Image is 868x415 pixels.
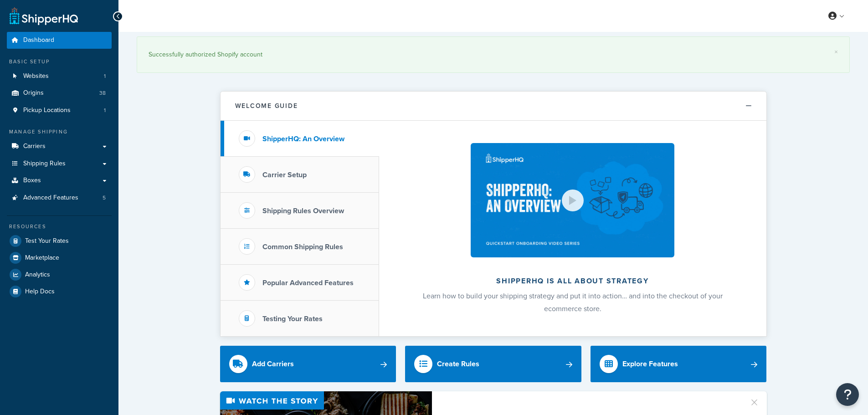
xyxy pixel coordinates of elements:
[471,143,674,257] img: ShipperHQ is all about strategy
[23,72,49,80] span: Websites
[262,207,344,215] h3: Shipping Rules Overview
[834,48,838,56] a: ×
[437,358,479,370] div: Create Rules
[7,68,112,85] li: Websites
[23,143,46,150] span: Carriers
[221,92,766,121] button: Welcome Guide
[7,233,112,249] a: Test Your Rates
[7,155,112,172] a: Shipping Rules
[591,346,767,382] a: Explore Features
[405,346,581,382] a: Create Rules
[25,254,59,262] span: Marketplace
[25,237,69,245] span: Test Your Rates
[7,85,112,102] li: Origins
[7,283,112,300] a: Help Docs
[99,89,106,97] span: 38
[262,315,323,323] h3: Testing Your Rates
[262,135,344,143] h3: ShipperHQ: An Overview
[23,36,54,44] span: Dashboard
[23,107,71,114] span: Pickup Locations
[7,32,112,49] a: Dashboard
[104,72,106,80] span: 1
[7,68,112,85] a: Websites1
[622,358,678,370] div: Explore Features
[23,177,41,184] span: Boxes
[7,128,112,136] div: Manage Shipping
[262,171,307,179] h3: Carrier Setup
[7,190,112,206] a: Advanced Features5
[23,194,78,202] span: Advanced Features
[23,89,44,97] span: Origins
[7,102,112,119] a: Pickup Locations1
[7,223,112,231] div: Resources
[103,194,106,202] span: 5
[235,102,298,109] h2: Welcome Guide
[7,172,112,189] a: Boxes
[7,102,112,119] li: Pickup Locations
[262,279,354,287] h3: Popular Advanced Features
[423,291,723,314] span: Learn how to build your shipping strategy and put it into action… and into the checkout of your e...
[104,107,106,114] span: 1
[7,266,112,283] a: Analytics
[25,271,50,279] span: Analytics
[403,277,742,285] h2: ShipperHQ is all about strategy
[7,190,112,206] li: Advanced Features
[836,383,859,406] button: Open Resource Center
[7,58,112,66] div: Basic Setup
[220,346,396,382] a: Add Carriers
[149,48,838,61] div: Successfully authorized Shopify account
[7,85,112,102] a: Origins38
[23,160,66,168] span: Shipping Rules
[7,138,112,155] a: Carriers
[262,243,343,251] h3: Common Shipping Rules
[252,358,294,370] div: Add Carriers
[25,288,55,296] span: Help Docs
[7,250,112,266] a: Marketplace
